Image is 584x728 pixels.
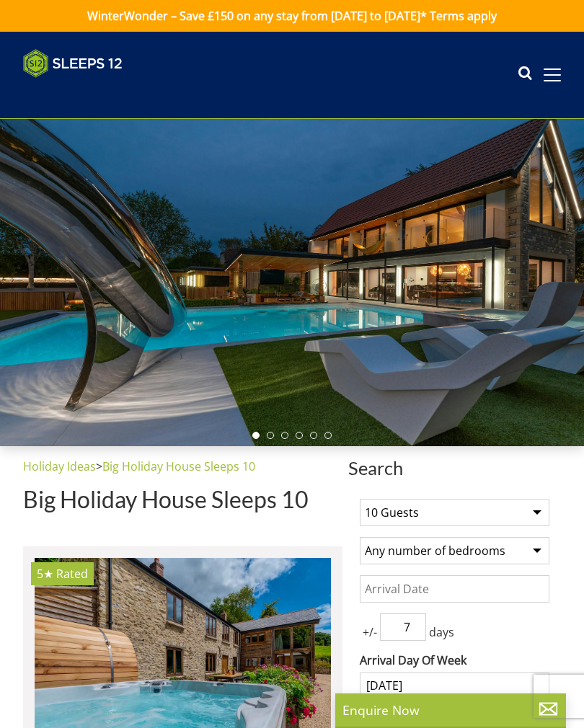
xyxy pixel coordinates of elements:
option: [DATE] [365,678,544,694]
span: > [96,458,102,474]
input: Arrival Date [360,575,549,603]
label: Arrival Day Of Week [360,652,549,669]
iframe: Customer reviews powered by Trustpilot [16,86,167,99]
a: Big Holiday House Sleeps 10 [102,458,255,474]
a: Holiday Ideas [23,458,96,474]
span: days [426,623,457,641]
span: Otterhead House has a 5 star rating under the Quality in Tourism Scheme [37,566,53,582]
span: Search [348,458,561,478]
p: Enquire Now [342,701,559,719]
h1: Big Holiday House Sleeps 10 [23,487,342,512]
img: Sleeps 12 [23,49,123,78]
span: +/- [360,623,380,641]
span: Rated [56,566,88,582]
